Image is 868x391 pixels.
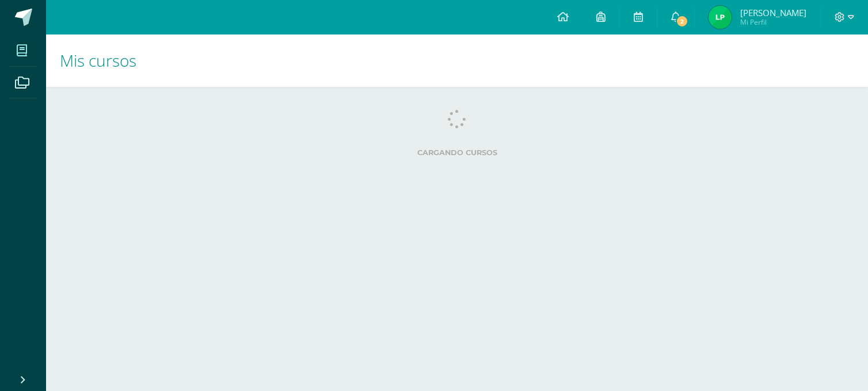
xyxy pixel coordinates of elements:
[740,7,806,18] span: [PERSON_NAME]
[709,6,732,29] img: 5bd285644e8b6dbc372e40adaaf14996.png
[740,17,806,27] span: Mi Perfil
[69,148,845,157] label: Cargando cursos
[60,49,136,71] span: Mis cursos
[676,15,688,28] span: 2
